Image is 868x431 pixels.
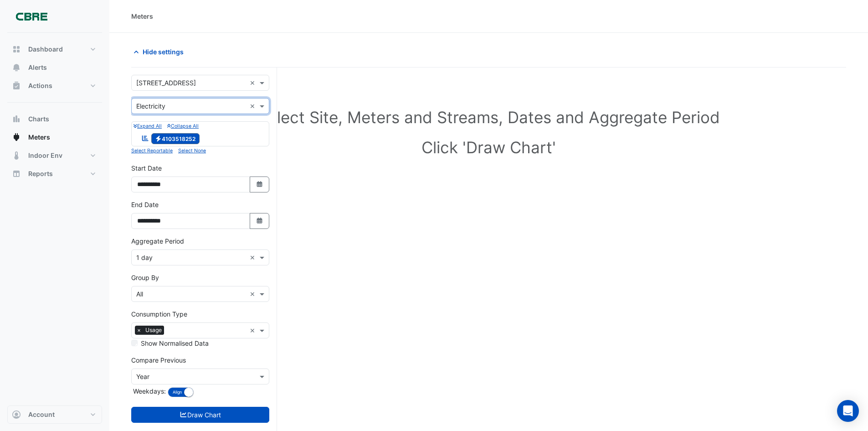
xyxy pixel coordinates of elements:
span: Meters [28,133,50,142]
fa-icon: Reportable [141,134,149,142]
app-icon: Dashboard [12,45,21,54]
button: Reports [7,165,102,183]
img: Company Logo [11,7,52,26]
label: Compare Previous [131,355,186,365]
span: Indoor Env [28,151,62,160]
button: Collapse All [167,122,199,130]
span: 4103518252 [151,133,200,144]
small: Select None [178,148,206,154]
span: Reports [28,169,53,178]
app-icon: Reports [12,169,21,178]
button: Account [7,405,102,424]
button: Actions [7,77,102,95]
fa-icon: Select Date [256,181,264,188]
span: Actions [28,81,52,90]
label: Consumption Type [131,309,187,319]
app-icon: Charts [12,114,21,124]
app-icon: Actions [12,81,21,90]
span: Clear [250,289,257,299]
span: Clear [250,253,257,262]
span: Hide settings [143,47,184,57]
button: Indoor Env [7,146,102,165]
label: Start Date [131,163,162,173]
div: Meters [131,11,153,21]
button: Select Reportable [131,146,173,155]
button: Draw Chart [131,407,269,423]
label: Group By [131,273,159,282]
app-icon: Alerts [12,63,21,72]
span: Clear [250,101,257,111]
app-icon: Meters [12,133,21,142]
button: Select None [178,146,206,155]
span: × [135,326,143,335]
button: Alerts [7,58,102,77]
span: Usage [143,326,164,335]
button: Charts [7,110,102,128]
small: Select Reportable [131,148,173,154]
label: End Date [131,200,159,209]
app-icon: Indoor Env [12,151,21,160]
div: Open Intercom Messenger [837,400,859,422]
fa-icon: Electricity [155,135,162,142]
label: Weekdays: [131,386,166,396]
span: Alerts [28,63,47,72]
button: Expand All [134,122,162,130]
small: Expand All [134,123,162,129]
span: Clear [250,326,257,335]
button: Hide settings [131,44,190,60]
small: Collapse All [167,123,199,129]
label: Show Normalised Data [141,338,209,348]
span: Dashboard [28,45,63,54]
span: Clear [250,78,257,88]
span: Account [28,410,55,419]
h1: Click 'Draw Chart' [146,138,832,157]
fa-icon: Select Date [256,217,264,225]
button: Dashboard [7,40,102,58]
span: Charts [28,114,49,124]
label: Aggregate Period [131,236,184,246]
h1: Select Site, Meters and Streams, Dates and Aggregate Period [146,108,832,127]
button: Meters [7,128,102,146]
